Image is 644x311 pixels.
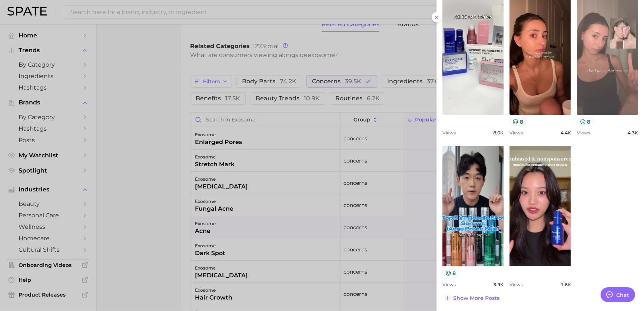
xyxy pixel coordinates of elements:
button: 8 [509,118,526,126]
span: 4.4k [561,130,571,136]
span: 3.9k [493,282,504,287]
button: 8 [577,118,594,126]
button: 8 [442,270,459,277]
span: Views [577,130,590,136]
button: Show more posts [442,293,501,303]
span: Views [442,282,456,287]
span: Views [509,282,523,287]
span: Views [442,130,456,136]
span: 8.0k [493,130,504,136]
span: Show more posts [453,295,499,301]
span: Views [509,130,523,136]
span: 4.3k [628,130,638,136]
span: 1.6k [561,282,571,287]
